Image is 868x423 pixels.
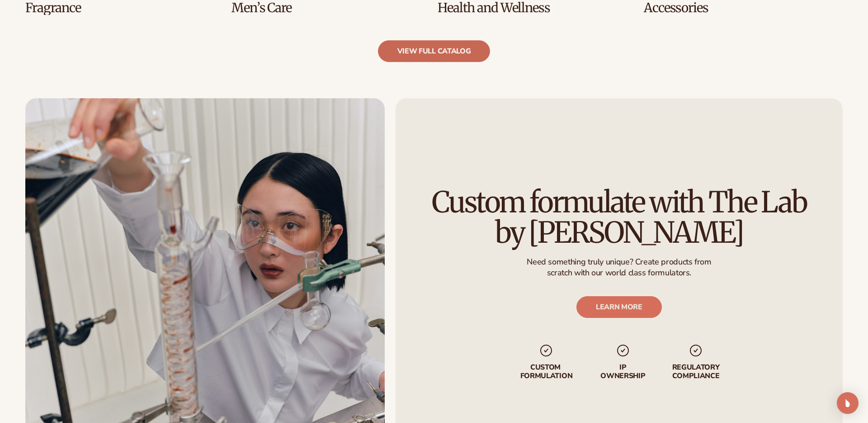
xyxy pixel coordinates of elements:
[421,187,817,248] h2: Custom formulate with The Lab by [PERSON_NAME]
[837,392,859,414] div: Open Intercom Messenger
[689,343,703,358] img: checkmark_svg
[378,40,491,62] a: view full catalog
[518,363,575,380] p: Custom formulation
[527,268,711,278] p: scratch with our world class formulators.
[671,363,720,380] p: regulatory compliance
[600,363,646,380] p: IP Ownership
[539,343,554,358] img: checkmark_svg
[576,296,662,318] a: LEARN MORE
[527,257,711,268] p: Need something truly unique? Create products from
[616,343,630,358] img: checkmark_svg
